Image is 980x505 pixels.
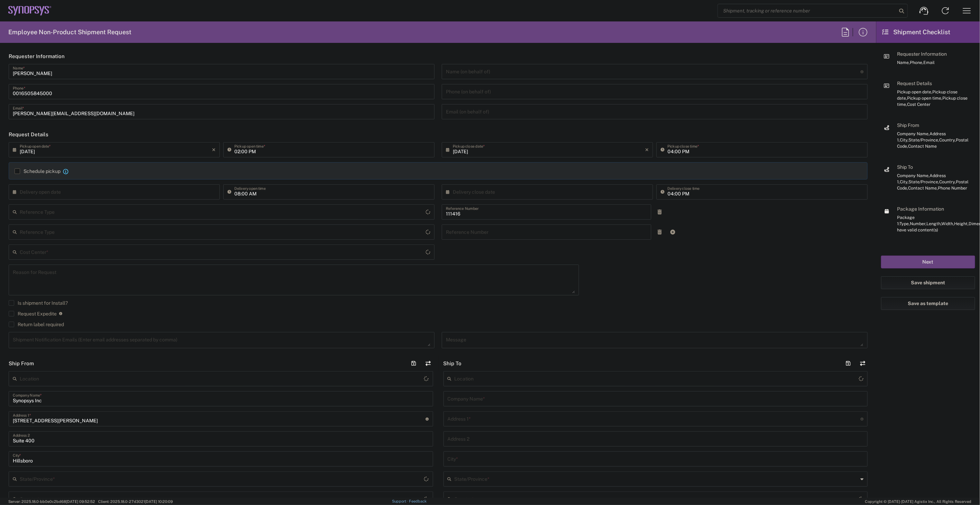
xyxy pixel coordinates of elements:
button: Save as template [881,297,975,310]
h2: Requester Information [9,53,65,60]
span: Ship To [897,164,913,170]
button: Save shipment [881,276,975,289]
span: Contact Name, [908,185,938,191]
span: Email [923,60,935,65]
span: Pickup open time, [907,95,942,101]
h2: Ship To [444,360,462,367]
span: Ship From [897,122,919,128]
span: [DATE] 09:52:52 [66,499,95,504]
span: Phone, [910,60,923,65]
span: State/Province, [908,137,939,143]
h2: Employee Non-Product Shipment Request [8,28,131,36]
a: Support [392,499,409,503]
i: × [212,144,216,155]
span: Number, [910,221,926,226]
span: Request Details [897,81,932,86]
i: × [645,144,649,155]
input: Shipment, tracking or reference number [718,4,897,17]
label: Request Expedite [9,311,57,316]
span: State/Province, [908,179,939,184]
span: Client: 2025.18.0-27d3021 [98,499,173,504]
span: Copyright © [DATE]-[DATE] Agistix Inc., All Rights Reserved [865,498,972,505]
span: Country, [939,179,956,184]
h2: Request Details [9,131,48,138]
span: City, [900,179,908,184]
span: Phone Number [938,185,967,191]
span: Company Name, [897,173,930,178]
span: Type, [899,221,910,226]
span: [DATE] 10:20:09 [145,499,173,504]
span: City, [900,137,908,143]
label: Schedule pickup [15,168,60,174]
span: Contact Name [908,144,937,149]
span: Package 1: [897,215,915,226]
a: Add Reference [668,227,678,237]
h2: Ship From [9,360,34,367]
a: Remove Reference [655,227,664,237]
span: Width, [941,221,954,226]
span: Name, [897,60,910,65]
a: Feedback [409,499,427,503]
span: Server: 2025.18.0-bb0e0c2bd68 [8,499,95,504]
span: Pickup open date, [897,89,932,94]
span: Country, [939,137,956,143]
label: Is shipment for Install? [9,300,68,306]
span: Package Information [897,206,944,212]
span: Company Name, [897,131,930,136]
span: Cost Center [907,102,931,107]
h2: Shipment Checklist [883,28,951,36]
button: Next [881,256,975,268]
span: Requester Information [897,51,947,57]
label: Return label required [9,322,64,327]
span: Length, [926,221,941,226]
span: Height, [954,221,969,226]
a: Remove Reference [655,207,664,217]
